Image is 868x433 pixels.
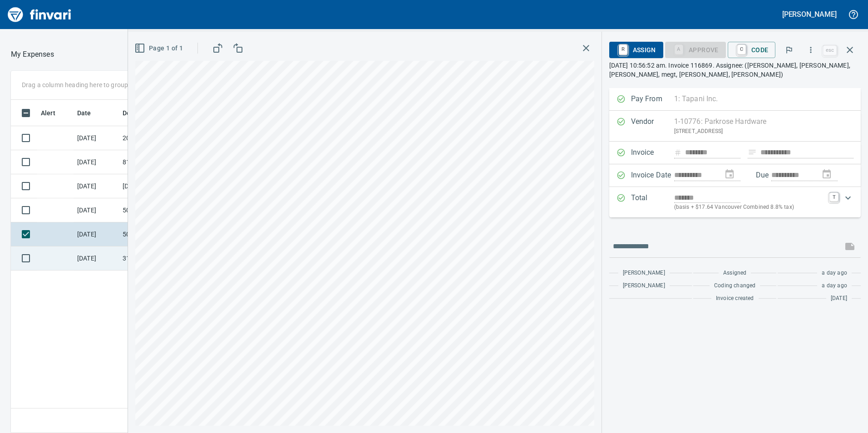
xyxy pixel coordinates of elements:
td: [DATE] [74,246,119,271]
span: a day ago [822,281,847,290]
td: [DATE] [74,222,119,246]
td: [DATE] [74,174,119,198]
button: RAssign [609,42,663,58]
td: 50.10957.65 [119,222,201,246]
span: [DATE] [831,294,847,303]
p: Total [631,192,674,212]
nav: breadcrumb [11,49,54,60]
span: Assign [616,42,656,58]
button: [PERSON_NAME] [780,7,839,21]
span: This records your message into the invoice and notifies anyone mentioned [839,236,861,257]
td: 20.13217.65 [119,126,201,150]
span: Alert [41,108,55,118]
span: Alert [41,108,67,118]
div: Coding Required [665,45,726,53]
span: Page 1 of 1 [136,43,183,54]
button: Page 1 of 1 [133,40,187,57]
button: Flag [779,40,799,60]
span: Code [735,42,769,58]
td: [DATE] [74,126,119,150]
span: Date [77,108,91,118]
td: 31.1175.65 [119,246,201,271]
span: [PERSON_NAME] [623,281,665,290]
p: (basis + $17.64 Vancouver Combined 8.8% tax) [674,203,824,212]
span: a day ago [822,269,847,278]
img: Finvari [5,4,74,25]
p: Drag a column heading here to group the table [22,80,155,89]
a: R [619,44,627,54]
p: [DATE] 10:56:52 am. Invoice 116869. Assignee: ([PERSON_NAME], [PERSON_NAME], [PERSON_NAME], megt,... [609,61,861,79]
span: Description [123,108,157,118]
span: Description [123,108,168,118]
td: 50.10958.65 [119,198,201,222]
span: Close invoice [821,39,861,61]
div: Expand [609,187,861,217]
a: T [829,192,838,202]
a: C [737,44,746,54]
button: More [801,40,821,60]
td: 8120013 [119,150,201,174]
span: Date [77,108,103,118]
button: CCode [728,42,776,58]
td: [DATE] Invoice 001149500-0 from Cessco Inc (1-10167) [119,174,201,198]
span: Invoice created [716,294,754,303]
td: [DATE] [74,150,119,174]
span: [PERSON_NAME] [623,269,665,278]
span: Coding changed [714,281,755,290]
td: [DATE] [74,198,119,222]
h5: [PERSON_NAME] [782,10,837,19]
span: Assigned [723,269,746,278]
p: My Expenses [11,49,54,60]
a: esc [823,45,837,55]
